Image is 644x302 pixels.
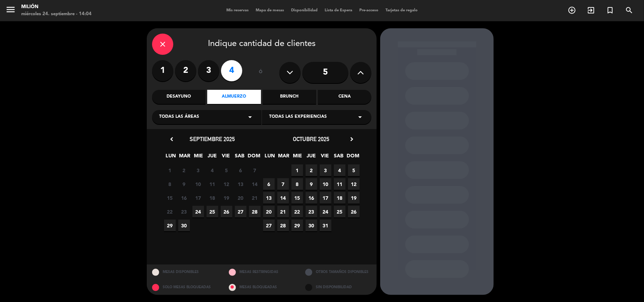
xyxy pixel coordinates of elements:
[291,220,303,231] span: 29
[192,192,204,204] span: 17
[306,152,317,163] span: JUE
[306,178,317,190] span: 9
[221,206,232,217] span: 26
[221,60,242,81] label: 4
[224,280,300,295] div: MESAS BLOQUEADAS
[221,178,232,190] span: 12
[21,11,92,18] div: miércoles 24. septiembre - 14:04
[246,113,254,121] i: arrow_drop_down
[306,192,317,204] span: 16
[334,206,346,217] span: 25
[278,152,290,163] span: MAR
[198,60,219,81] label: 3
[164,164,176,176] span: 1
[193,152,204,163] span: MIE
[224,265,300,280] div: MESAS RESTRINGIDAS
[320,192,331,204] span: 17
[165,152,177,163] span: LUN
[320,206,331,217] span: 24
[207,152,218,163] span: JUE
[334,192,346,204] span: 18
[207,164,218,176] span: 4
[179,152,191,163] span: MAR
[178,220,190,231] span: 30
[235,192,246,204] span: 20
[178,178,190,190] span: 9
[291,206,303,217] span: 22
[300,280,377,295] div: SIN DISPONIBILIDAD
[207,192,218,204] span: 18
[587,6,595,14] i: exit_to_app
[192,178,204,190] span: 10
[334,164,346,176] span: 4
[382,8,421,12] span: Tarjetas de regalo
[152,90,205,104] div: Desayuno
[235,164,246,176] span: 6
[263,178,275,190] span: 6
[356,113,364,121] i: arrow_drop_down
[568,6,576,14] i: add_circle_outline
[264,152,276,163] span: LUN
[21,4,92,11] div: Milión
[147,280,224,295] div: SOLO MESAS BLOQUEADAS
[293,135,330,143] span: octubre 2025
[164,206,176,217] span: 22
[164,178,176,190] span: 8
[168,135,175,143] i: chevron_left
[192,206,204,217] span: 24
[348,178,360,190] span: 12
[277,178,289,190] span: 7
[318,90,371,104] div: Cena
[164,220,176,231] span: 29
[348,206,360,217] span: 26
[175,60,196,81] label: 2
[300,265,377,280] div: OTROS TAMAÑOS DIPONIBLES
[207,178,218,190] span: 11
[319,152,331,163] span: VIE
[220,152,232,163] span: VIE
[207,90,261,104] div: Almuerzo
[263,90,316,104] div: Brunch
[269,114,327,121] span: Todas las experiencias
[223,8,252,12] span: Mis reservas
[320,178,331,190] span: 10
[147,265,224,280] div: MESAS DISPONIBLES
[263,220,275,231] span: 27
[320,164,331,176] span: 3
[5,4,16,15] i: menu
[306,220,317,231] span: 30
[221,164,232,176] span: 5
[235,206,246,217] span: 27
[235,178,246,190] span: 13
[248,152,260,163] span: DOM
[348,164,360,176] span: 5
[263,206,275,217] span: 20
[249,164,261,176] span: 7
[347,152,359,163] span: DOM
[348,192,360,204] span: 19
[152,34,371,55] div: Indique cantidad de clientes
[249,60,272,85] div: ó
[288,8,321,12] span: Disponibilidad
[249,206,261,217] span: 28
[291,164,303,176] span: 1
[158,40,167,48] i: close
[291,192,303,204] span: 15
[159,114,199,121] span: Todas las áreas
[625,6,633,14] i: search
[207,206,218,217] span: 25
[292,152,303,163] span: MIE
[164,192,176,204] span: 15
[178,192,190,204] span: 16
[249,178,261,190] span: 14
[252,8,288,12] span: Mapa de mesas
[348,135,355,143] i: chevron_right
[333,152,345,163] span: SAB
[190,135,235,143] span: septiembre 2025
[263,192,275,204] span: 13
[178,206,190,217] span: 23
[277,206,289,217] span: 21
[277,220,289,231] span: 28
[320,220,331,231] span: 31
[334,178,346,190] span: 11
